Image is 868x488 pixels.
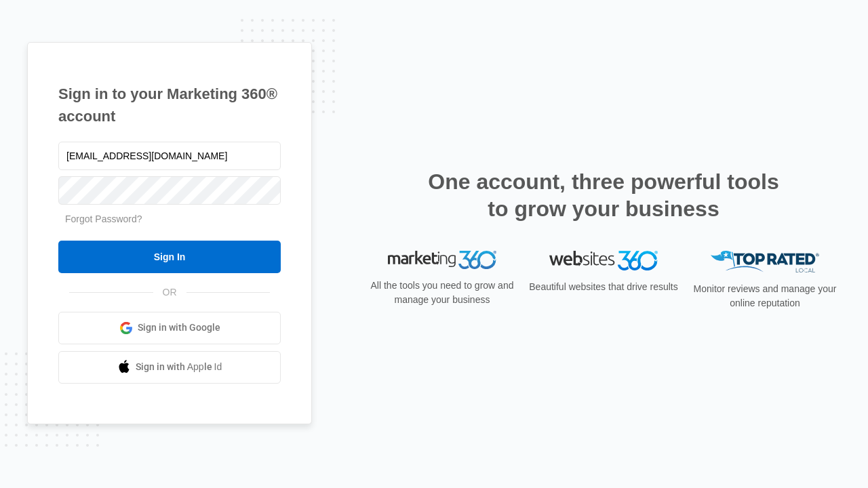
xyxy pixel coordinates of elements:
[549,251,658,270] img: Websites 360
[711,251,819,273] img: Top Rated Local
[65,213,142,224] a: Forgot Password?
[689,282,841,310] p: Monitor reviews and manage your online reputation
[58,83,281,127] h1: Sign in to your Marketing 360® account
[58,312,281,344] a: Sign in with Google
[136,360,222,374] span: Sign in with Apple Id
[138,321,220,335] span: Sign in with Google
[366,279,518,307] p: All the tools you need to grow and manage your business
[58,241,281,273] input: Sign In
[58,142,281,170] input: Email
[388,251,496,270] img: Marketing 360
[153,285,186,300] span: OR
[424,168,783,222] h2: One account, three powerful tools to grow your business
[58,351,281,384] a: Sign in with Apple Id
[528,280,679,294] p: Beautiful websites that drive results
